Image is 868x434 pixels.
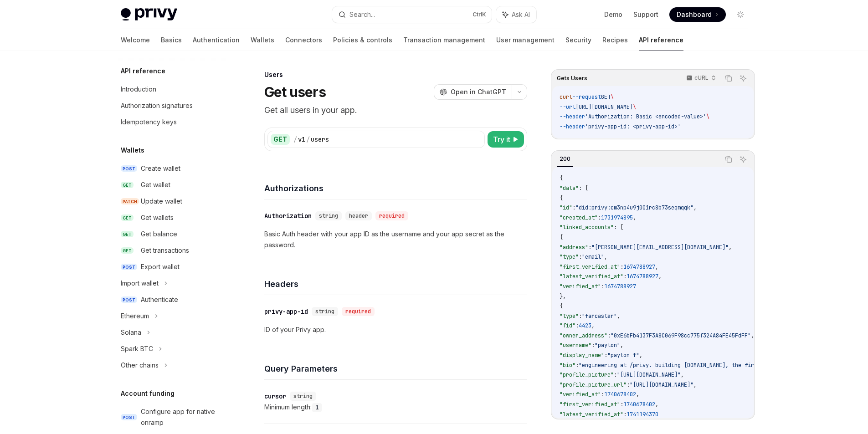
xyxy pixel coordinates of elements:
[582,312,617,320] span: "farcaster"
[451,87,506,97] span: Open in ChatGPT
[693,204,697,211] span: ,
[161,29,182,51] a: Basics
[560,293,566,300] span: },
[121,214,134,221] span: GET
[560,401,620,408] span: "first_verified_at"
[595,342,620,349] span: "payton"
[557,153,573,164] div: 200
[121,66,165,77] h5: API reference
[121,296,137,303] span: POST
[706,113,709,120] span: \
[315,308,334,315] span: string
[121,388,175,399] h5: Account funding
[611,93,614,101] span: \
[560,184,579,192] span: "data"
[349,9,375,20] div: Search...
[560,214,598,221] span: "created_at"
[560,244,588,251] span: "address"
[285,29,322,51] a: Connectors
[113,403,230,431] a: POSTConfigure app for native onramp
[264,182,527,194] h4: Authorizations
[141,196,182,207] div: Update wallet
[264,84,326,100] h1: Get users
[264,229,527,250] p: Basic Auth header with your app ID as the username and your app secret as the password.
[560,204,572,211] span: "id"
[141,212,174,223] div: Get wallets
[113,259,230,275] a: POSTExport wallet
[264,104,527,117] p: Get all users in your app.
[121,343,153,354] div: Spark BTC
[121,247,134,254] span: GET
[681,371,684,378] span: ,
[723,153,734,165] button: Copy the contents from the code block
[601,283,604,290] span: :
[121,231,134,238] span: GET
[560,283,601,290] span: "verified_at"
[113,81,230,97] a: Introduction
[121,198,139,205] span: PATCH
[306,135,310,144] div: /
[604,352,607,359] span: :
[694,74,709,82] p: cURL
[633,214,636,221] span: ,
[264,211,312,220] div: Authorization
[121,327,141,338] div: Solana
[121,414,137,421] span: POST
[560,224,614,231] span: "linked_accounts"
[121,360,159,371] div: Other chains
[579,322,591,329] span: 4423
[113,242,230,259] a: GETGet transactions
[557,75,587,82] span: Gets Users
[565,29,591,51] a: Security
[496,6,536,23] button: Ask AI
[319,212,338,220] span: string
[113,114,230,130] a: Idempotency keys
[298,135,305,144] div: v1
[141,261,180,272] div: Export wallet
[655,263,658,271] span: ,
[113,291,230,308] a: POSTAuthenticate
[113,226,230,242] a: GETGet balance
[614,371,617,378] span: :
[264,278,527,290] h4: Headers
[375,211,408,220] div: required
[733,7,748,22] button: Toggle dark mode
[639,352,642,359] span: ,
[311,135,329,144] div: users
[751,332,754,339] span: ,
[560,123,585,130] span: --header
[614,224,623,231] span: : [
[113,97,230,114] a: Authorization signatures
[607,352,639,359] span: "payton ↑"
[604,391,636,398] span: 1740678402
[121,264,137,271] span: POST
[620,263,623,271] span: :
[141,245,189,256] div: Get transactions
[141,179,170,190] div: Get wallet
[591,322,595,329] span: ,
[560,322,575,329] span: "fid"
[737,72,749,84] button: Ask AI
[560,302,563,310] span: {
[588,244,591,251] span: :
[560,381,627,388] span: "profile_picture_url"
[723,72,734,84] button: Copy the contents from the code block
[496,29,555,51] a: User management
[560,342,591,349] span: "username"
[627,273,658,280] span: 1674788927
[575,103,633,111] span: [URL][DOMAIN_NAME]
[264,70,527,79] div: Users
[572,204,575,211] span: :
[575,204,693,211] span: "did:privy:cm3np4u9j001rc8b73seqmqqk"
[617,312,620,320] span: ,
[560,371,614,378] span: "profile_picture"
[623,411,627,418] span: :
[121,145,144,156] h5: Wallets
[560,332,607,339] span: "owner_address"
[312,403,322,412] code: 1
[560,362,575,369] span: "bio"
[591,244,729,251] span: "[PERSON_NAME][EMAIL_ADDRESS][DOMAIN_NAME]"
[620,401,623,408] span: :
[627,411,658,418] span: 1741194370
[113,193,230,209] a: PATCHUpdate wallet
